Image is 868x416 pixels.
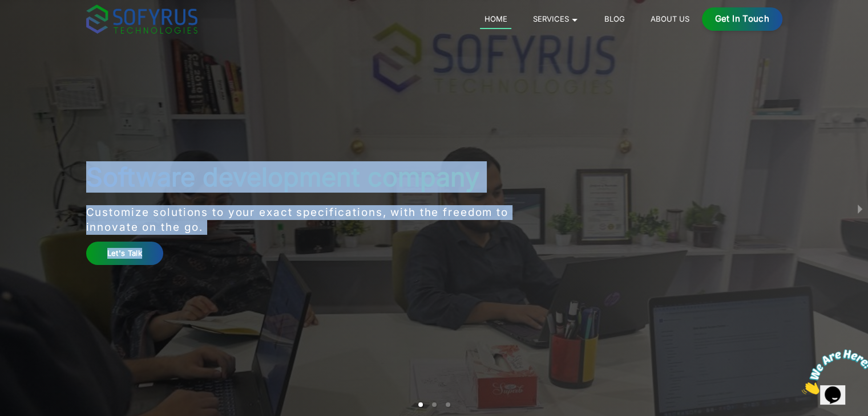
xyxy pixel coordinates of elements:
[5,5,75,50] img: Chat attention grabber
[86,5,197,34] img: sofyrus
[86,242,164,265] a: Let's Talk
[646,12,693,26] a: About Us
[86,205,550,235] p: Customize solutions to your exact specifications, with the freedom to innovate on the go.
[446,402,450,407] li: slide item 3
[600,12,629,26] a: Blog
[432,402,437,407] li: slide item 2
[528,12,583,26] a: Services 🞃
[797,345,868,399] iframe: chat widget
[86,162,550,193] h1: Software development company
[702,7,782,31] a: Get in Touch
[418,402,423,407] li: slide item 1
[480,12,511,29] a: Home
